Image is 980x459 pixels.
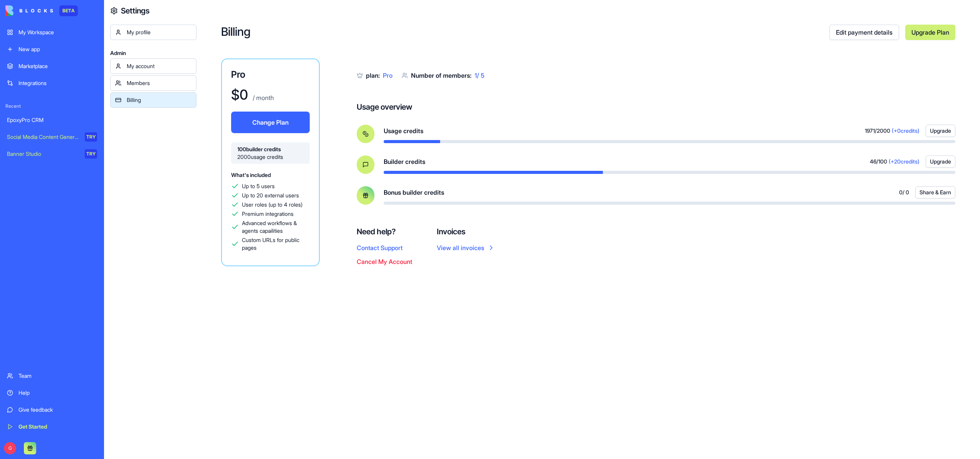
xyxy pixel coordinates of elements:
span: Number of members: [411,72,472,79]
div: BETA [59,5,78,16]
h1: $ 0 [231,87,248,102]
span: 1 / 5 [475,72,484,79]
span: Advanced workflows & agents capailities [242,219,310,235]
span: Pro [383,72,393,79]
span: What's included [231,172,271,178]
h4: Settings [121,5,149,16]
h3: Pro [231,68,310,81]
div: My account [127,62,191,70]
button: Upgrade [926,125,955,137]
a: Help [2,385,102,401]
img: logo [5,5,53,16]
span: Bonus builder credits [384,188,444,197]
a: My Workspace [2,25,102,40]
div: Help [18,389,97,397]
span: Custom URLs for public pages [242,236,310,252]
h2: Billing [221,25,829,40]
span: Up to 20 external users [242,192,299,199]
p: / month [251,93,274,102]
a: Integrations [2,75,102,91]
span: User roles (up to 4 roles) [242,201,302,209]
div: My Workspace [18,28,97,36]
a: Members [110,75,196,91]
a: BETA [5,5,78,16]
div: Members [127,79,191,87]
a: Billing [110,92,196,108]
div: New app [18,45,97,53]
span: (+ 20 credits) [889,158,920,165]
a: My profile [110,25,196,40]
a: View all invoices [437,243,495,252]
span: Builder credits [384,157,425,166]
div: EpoxyPro CRM [7,116,97,124]
a: My account [110,58,196,74]
h4: Need help? [357,226,412,237]
button: Share & Earn [915,186,955,199]
div: Billing [127,96,191,104]
a: EpoxyPro CRM [2,112,102,128]
span: 46 / 100 [870,158,887,165]
a: Give feedback [2,402,102,417]
a: Marketplace [2,58,102,74]
span: Usage credits [384,126,423,135]
span: Premium integrations [242,210,294,218]
a: New app [2,42,102,57]
button: Cancel My Account [357,257,412,266]
h4: Invoices [437,226,495,237]
button: Upgrade [926,155,955,168]
div: Integrations [18,79,97,87]
div: Give feedback [18,406,97,414]
span: 100 builder credits [237,145,304,153]
span: Admin [110,49,196,57]
div: TRY [85,132,97,142]
span: G [4,442,16,454]
button: Contact Support [357,243,403,252]
span: Up to 5 users [242,182,275,190]
div: Social Media Content Generator [7,133,79,141]
a: Pro$0 / monthChange Plan100builder credits2000usage creditsWhat's includedUp to 5 usersUp to 20 e... [221,58,320,266]
a: Upgrade Plan [905,25,955,40]
a: Team [2,368,102,384]
a: Get Started [2,419,102,434]
button: Change Plan [231,112,310,133]
div: TRY [85,149,97,159]
span: 1971 / 2000 [865,127,890,135]
div: My profile [127,28,191,36]
span: (+ 0 credits) [892,127,920,135]
span: Recent [2,103,102,109]
a: Social Media Content GeneratorTRY [2,129,102,145]
span: plan: [366,72,380,79]
span: 2000 usage credits [237,153,304,161]
span: 0 / 0 [899,189,909,196]
h4: Usage overview [357,102,412,112]
div: Marketplace [18,62,97,70]
div: Team [18,372,97,380]
a: Banner StudioTRY [2,146,102,162]
div: Banner Studio [7,150,79,158]
div: Get Started [18,423,97,431]
a: Edit payment details [829,25,899,40]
